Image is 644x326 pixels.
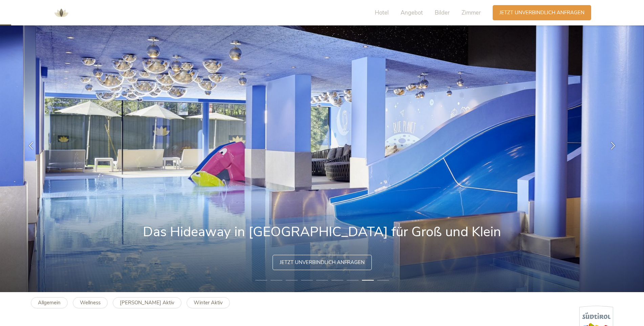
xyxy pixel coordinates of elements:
a: Winter Aktiv [187,297,230,308]
span: Hotel [375,9,389,17]
a: Wellness [73,297,108,308]
span: Jetzt unverbindlich anfragen [280,259,365,266]
span: Jetzt unverbindlich anfragen [499,9,584,16]
a: Allgemein [31,297,68,308]
img: AMONTI & LUNARIS Wellnessresort [51,3,71,23]
span: Zimmer [461,9,481,17]
b: Winter Aktiv [194,299,223,306]
span: Angebot [401,9,423,17]
span: Bilder [435,9,450,17]
b: [PERSON_NAME] Aktiv [120,299,174,306]
a: AMONTI & LUNARIS Wellnessresort [51,10,71,15]
a: [PERSON_NAME] Aktiv [113,297,181,308]
b: Allgemein [38,299,61,306]
b: Wellness [80,299,101,306]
